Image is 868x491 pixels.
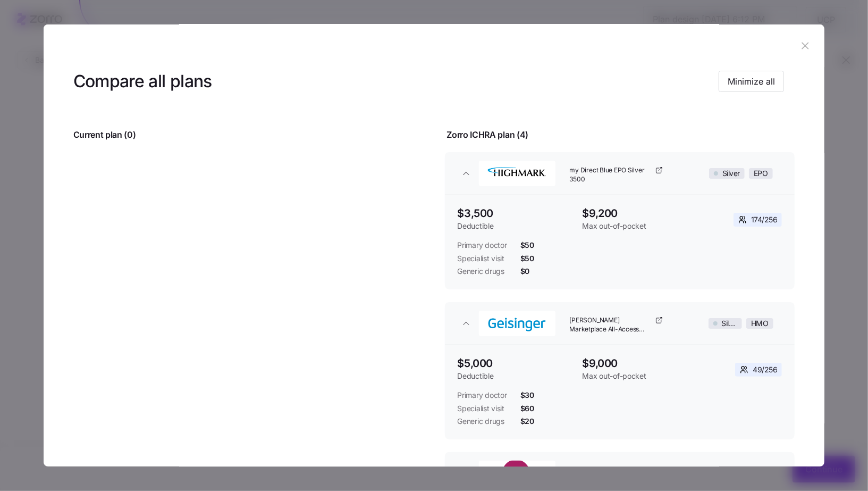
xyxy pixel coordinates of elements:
[583,358,685,369] span: $9,000
[570,166,663,184] a: my Direct Blue EPO Silver 3500
[447,128,529,142] span: Zorro ICHRA plan ( 4 )
[458,253,508,264] span: Specialist visit
[754,169,768,178] span: EPO
[751,214,778,225] span: 174 / 256
[458,240,508,251] span: Primary doctor
[458,358,574,369] span: $5,000
[570,316,663,334] a: [PERSON_NAME] Marketplace All-Access HMO 30/60/5000 Off Exchange Only
[458,371,574,381] span: Deductible
[73,70,212,94] h3: Compare all plans
[458,403,508,414] span: Specialist visit
[583,371,685,381] span: Max out-of-pocket
[520,266,529,277] span: $0
[583,208,685,219] span: $9,200
[480,160,554,187] img: Highmark BlueCross BlueShield
[722,169,740,178] span: Silver
[445,152,795,195] button: Highmark BlueCross BlueShieldmy Direct Blue EPO Silver 3500SilverEPO
[751,319,769,328] span: HMO
[520,240,534,251] span: $50
[445,195,795,289] div: Highmark BlueCross BlueShieldmy Direct Blue EPO Silver 3500SilverEPO
[520,403,534,414] span: $60
[458,266,508,277] span: Generic drugs
[753,364,777,375] span: 49 / 256
[570,316,653,334] span: [PERSON_NAME] Marketplace All-Access HMO 30/60/5000 Off Exchange Only
[520,416,534,427] span: $20
[445,302,795,345] button: Geisinger[PERSON_NAME] Marketplace All-Access HMO 30/60/5000 Off Exchange OnlySilverHMO
[458,221,574,231] span: Deductible
[520,390,534,401] span: $30
[728,75,775,88] span: Minimize all
[445,345,795,439] div: Geisinger[PERSON_NAME] Marketplace All-Access HMO 30/60/5000 Off Exchange OnlySilverHMO
[480,310,554,337] img: Geisinger
[570,166,653,184] span: my Direct Blue EPO Silver 3500
[722,319,738,328] span: Silver
[719,71,784,92] button: Minimize all
[583,221,685,231] span: Max out-of-pocket
[458,390,508,401] span: Primary doctor
[520,253,534,264] span: $50
[73,128,136,142] span: Current plan ( 0 )
[458,416,508,427] span: Generic drugs
[458,208,574,219] span: $3,500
